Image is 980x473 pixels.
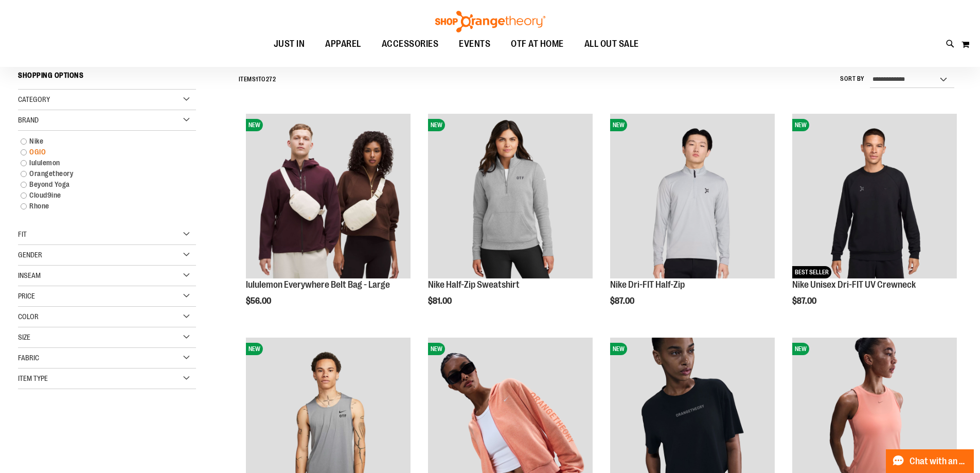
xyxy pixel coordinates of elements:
[266,76,276,83] span: 272
[792,114,957,278] img: Nike Unisex Dri-FIT UV Crewneck
[610,114,775,280] a: Nike Dri-FIT Half-ZipNEW
[246,343,263,355] span: NEW
[840,75,865,83] label: Sort By
[15,147,186,157] a: OGIO
[18,95,50,103] span: Category
[15,190,186,201] a: Cloud9ine
[274,32,305,56] span: JUST IN
[910,457,968,466] span: Chat with an Expert
[15,136,186,147] a: Nike
[18,312,39,321] span: Color
[428,114,593,280] a: Nike Half-Zip SweatshirtNEW
[241,109,416,332] div: product
[18,251,42,259] span: Gender
[18,66,196,90] strong: Shopping Options
[239,72,276,87] h2: Items to
[610,114,775,278] img: Nike Dri-FIT Half-Zip
[18,292,35,300] span: Price
[246,119,263,131] span: NEW
[428,114,593,278] img: Nike Half-Zip Sweatshirt
[18,333,30,341] span: Size
[325,32,361,56] span: APPAREL
[18,271,41,279] span: Inseam
[18,230,27,238] span: Fit
[886,449,974,473] button: Chat with an Expert
[423,109,598,332] div: product
[610,296,636,306] span: $87.00
[256,76,258,83] span: 1
[584,32,639,56] span: ALL OUT SALE
[792,266,831,278] span: BEST SELLER
[15,179,186,190] a: Beyond Yoga
[15,168,186,179] a: Orangetheory
[792,119,809,131] span: NEW
[15,201,186,212] a: Rhone
[246,114,411,280] a: lululemon Everywhere Belt Bag - LargeNEW
[382,32,439,56] span: ACCESSORIES
[787,109,962,332] div: product
[428,119,445,131] span: NEW
[792,343,809,355] span: NEW
[15,157,186,168] a: lululemon
[610,279,685,290] a: Nike Dri-FIT Half-Zip
[428,343,445,355] span: NEW
[246,296,273,306] span: $56.00
[792,296,818,306] span: $87.00
[459,32,490,56] span: EVENTS
[18,374,48,382] span: Item Type
[428,296,453,306] span: $81.00
[605,109,780,332] div: product
[610,343,627,355] span: NEW
[792,279,916,290] a: Nike Unisex Dri-FIT UV Crewneck
[18,354,39,362] span: Fabric
[428,279,520,290] a: Nike Half-Zip Sweatshirt
[246,114,411,278] img: lululemon Everywhere Belt Bag - Large
[511,32,564,56] span: OTF AT HOME
[246,279,390,290] a: lululemon Everywhere Belt Bag - Large
[434,11,547,32] img: Shop Orangetheory
[610,119,627,131] span: NEW
[792,114,957,280] a: Nike Unisex Dri-FIT UV CrewneckNEWBEST SELLER
[18,116,39,124] span: Brand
